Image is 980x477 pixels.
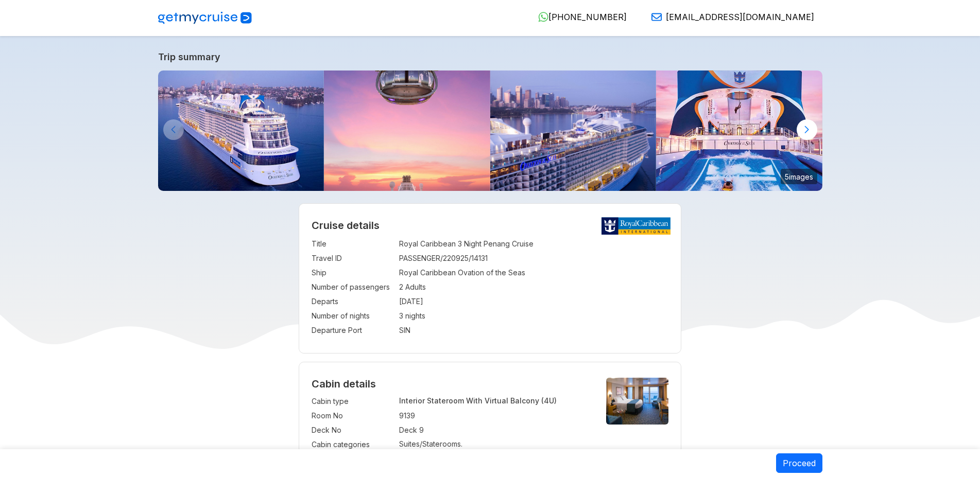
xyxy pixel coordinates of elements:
p: Interior Stateroom With Virtual Balcony [399,396,589,405]
td: Number of nights [312,309,394,323]
a: [PHONE_NUMBER] [530,12,627,22]
td: : [394,280,399,294]
td: Ship [312,266,394,280]
img: ovation-of-the-seas-departing-from-sydney.jpg [490,70,657,191]
img: WhatsApp [538,12,548,22]
td: Cabin type [312,394,394,409]
td: : [394,294,399,309]
td: PASSENGER/220925/14131 [399,251,668,266]
td: : [394,237,399,251]
td: Royal Caribbean Ovation of the Seas [399,266,668,280]
span: (4U) [541,396,557,405]
img: ovation-exterior-back-aerial-sunset-port-ship.jpg [158,70,324,191]
button: Proceed [776,453,822,473]
td: Title [312,237,394,251]
td: : [394,423,399,437]
td: Deck No [312,423,394,437]
span: [EMAIL_ADDRESS][DOMAIN_NAME] [666,12,814,22]
h2: Cruise details [312,219,668,232]
a: [EMAIL_ADDRESS][DOMAIN_NAME] [643,12,814,22]
small: 5 images [781,169,817,184]
td: 9139 [399,409,589,423]
td: Deck 9 [399,423,589,437]
td: Number of passengers [312,280,394,294]
td: : [394,394,399,409]
p: Suites/Staterooms. [399,439,589,448]
td: : [394,409,399,423]
td: : [394,309,399,323]
td: Room No [312,409,394,423]
td: : [394,251,399,266]
td: Travel ID [312,251,394,266]
td: SIN [399,323,668,338]
a: Trip summary [158,51,822,62]
span: [PHONE_NUMBER] [548,12,627,22]
td: : [394,323,399,338]
td: Royal Caribbean 3 Night Penang Cruise [399,237,668,251]
img: ovation-of-the-seas-flowrider-sunset.jpg [656,70,822,191]
img: Email [651,12,662,22]
td: : [394,266,399,280]
td: 3 nights [399,309,668,323]
td: Departs [312,294,394,309]
h4: Cabin details [312,378,668,390]
td: : [394,437,399,452]
img: north-star-sunset-ovation-of-the-seas.jpg [324,70,490,191]
td: [DATE] [399,294,668,309]
td: Cabin categories [312,437,394,452]
td: 2 Adults [399,280,668,294]
td: Departure Port [312,323,394,338]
